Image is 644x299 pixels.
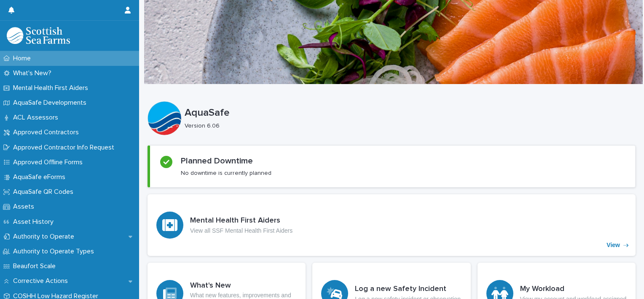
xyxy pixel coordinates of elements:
[355,285,461,294] h3: Log a new Safety Incident
[10,203,41,211] p: Assets
[181,156,253,166] h2: Planned Downtime
[10,262,62,270] p: Beaufort Scale
[10,218,60,226] p: Asset History
[185,122,629,130] p: Version 6.06
[10,128,86,136] p: Approved Contractors
[148,194,636,256] a: View
[181,169,271,177] p: No downtime is currently planned
[10,99,93,107] p: AquaSafe Developments
[10,84,95,92] p: Mental Health First Aiders
[190,216,292,226] h3: Mental Health First Aiders
[520,285,627,294] h3: My Workload
[10,188,80,196] p: AquaSafe QR Codes
[7,27,70,44] img: bPIBxiqnSb2ggTQWdOVV
[10,173,72,181] p: AquaSafe eForms
[190,281,297,291] h3: What's New
[10,69,58,77] p: What's New?
[10,144,121,152] p: Approved Contractor Info Request
[190,227,292,234] p: View all SSF Mental Health First Aiders
[185,107,632,119] p: AquaSafe
[606,242,620,249] p: View
[10,158,89,166] p: Approved Offline Forms
[10,233,81,241] p: Authority to Operate
[10,114,65,122] p: ACL Assessors
[10,277,75,285] p: Corrective Actions
[10,54,38,63] p: Home
[10,247,101,256] p: Authority to Operate Types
